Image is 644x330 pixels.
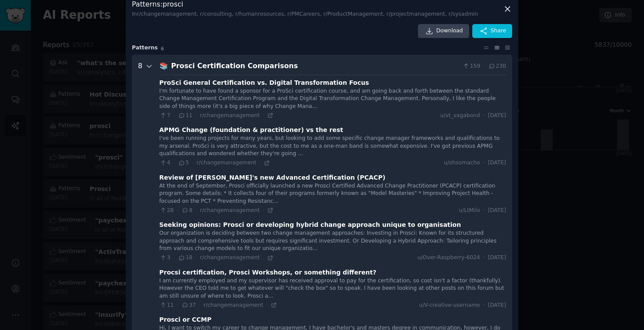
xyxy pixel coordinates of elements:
span: r/changemanagement [197,160,256,166]
div: Review of [PERSON_NAME]'s new Advanced Certification (PCACP) [159,173,386,182]
div: I've been running projects for many years, but looking to add some specific change manager framew... [159,135,506,158]
span: · [192,160,193,166]
span: [DATE] [488,159,506,167]
span: u/ohsomacho [444,159,480,167]
span: u/V-creative-username [419,302,480,309]
span: Pattern s [132,44,158,52]
span: [DATE] [488,302,506,309]
span: · [173,112,175,118]
span: 18 [178,254,192,262]
span: · [483,302,485,309]
span: · [195,207,197,213]
span: · [173,160,175,166]
span: r/changemanagement [200,207,260,213]
div: At the end of September, Prosci officially launched a new Prosci Certified Advanced Change Practi... [159,182,506,205]
span: 5 [178,159,189,167]
span: · [195,255,197,261]
div: Our organization is deciding between two change management approaches: Investing in Prosci: Known... [159,229,506,253]
span: · [177,302,178,308]
span: · [259,160,261,166]
span: · [483,159,485,167]
span: 28 [159,207,174,215]
div: I'm fortunate to have found a sponsor for a ProSci certification course, and am going back and fo... [159,87,506,111]
span: · [483,254,485,262]
span: 8 [181,207,192,215]
a: Download [418,24,469,38]
div: Prosci Certification Comparisons [171,61,460,72]
span: Share [491,27,506,35]
span: [DATE] [488,112,506,120]
span: · [263,207,264,213]
span: · [263,255,264,261]
div: In r/changemanagement, r/consulting, r/humanresources, r/PMCareers, r/ProductManagement, r/projec... [132,10,478,18]
span: u/vt_vagabond [440,112,480,120]
span: · [177,207,178,213]
span: 4 [159,159,170,167]
div: APMG Change (foundation & practitioner) vs the rest [159,125,343,135]
span: 11 [178,112,192,120]
span: r/changemanagement [200,112,260,118]
span: 159 [462,63,480,70]
div: Prosci or CCMP [159,315,212,324]
span: [DATE] [488,207,506,215]
span: u/Over-Raspberry-6024 [418,254,480,262]
span: 230 [488,63,506,70]
div: Procsi certification, Prosci Workshops, or something different? [159,268,377,277]
span: 37 [181,302,196,309]
div: ProSci General Certification vs. Digital Transformation Focus [159,78,369,87]
span: r/changemanagement [203,302,263,308]
div: I am currently employed and my supervisor has received approval to pay for the certification, so ... [159,277,506,300]
span: · [173,255,175,261]
span: 7 [159,112,170,120]
span: u/LtMilo [459,207,480,215]
span: 3 [159,254,170,262]
span: [DATE] [488,254,506,262]
span: · [195,112,197,118]
div: Seeking opinions: Prosci or developing hybrid change approach unique to organisation [159,220,461,229]
span: Download [436,27,463,35]
span: r/changemanagement [200,254,260,261]
span: · [483,63,485,70]
span: · [483,207,485,215]
span: 11 [159,302,174,309]
span: · [266,302,268,308]
span: 6 [161,46,164,51]
button: Share [472,24,512,38]
span: · [199,302,200,308]
span: 📚 [159,62,168,70]
span: · [263,112,264,118]
span: · [483,112,485,120]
